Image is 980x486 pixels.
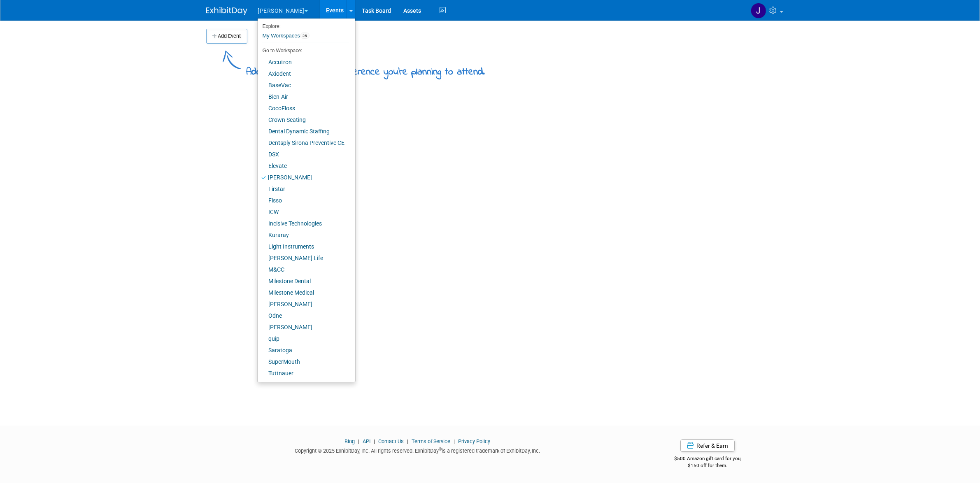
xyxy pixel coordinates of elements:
[258,321,349,333] a: [PERSON_NAME]
[258,45,349,56] li: Go to Workspace:
[258,229,349,241] a: Kuraray
[258,102,349,114] a: CocoFloss
[258,206,349,218] a: ICW
[641,450,774,469] div: $500 Amazon gift card for you,
[258,172,349,183] a: [PERSON_NAME]
[345,438,355,444] a: Blog
[262,29,349,43] a: My Workspaces28
[206,29,247,44] button: Add Event
[458,438,490,444] a: Privacy Policy
[258,287,349,298] a: Milestone Medical
[372,438,377,444] span: |
[452,438,457,444] span: |
[258,356,349,367] a: SuperMouth
[258,160,349,172] a: Elevate
[258,241,349,252] a: Light Instruments
[751,3,766,19] img: Justin Newborn
[258,298,349,310] a: [PERSON_NAME]
[258,56,349,68] a: Accutron
[258,367,349,379] a: Tuttnauer
[258,149,349,160] a: DSX
[258,126,349,137] a: Dental Dynamic Staffing
[247,59,485,79] div: Add a trade show or conference you're planning to attend.
[258,21,349,29] li: Explore:
[258,79,349,91] a: BaseVac
[405,438,410,444] span: |
[258,137,349,149] a: Dentsply Sirona Preventive CE
[258,252,349,264] a: [PERSON_NAME] Life
[258,275,349,287] a: Milestone Dental
[680,439,735,452] a: Refer & Earn
[206,445,629,455] div: Copyright © 2025 ExhibitDay, Inc. All rights reserved. ExhibitDay is a registered trademark of Ex...
[258,68,349,79] a: Axiodent
[258,195,349,206] a: Fisso
[258,183,349,195] a: Firstar
[258,344,349,356] a: Saratoga
[300,33,310,39] span: 28
[258,91,349,102] a: Bien-Air
[258,114,349,126] a: Crown Seating
[356,438,361,444] span: |
[363,438,370,444] a: API
[206,7,247,15] img: ExhibitDay
[258,218,349,229] a: Incisive Technologies
[258,333,349,344] a: quip
[439,447,442,451] sup: ®
[258,264,349,275] a: M&CC
[258,310,349,321] a: Odne
[412,438,450,444] a: Terms of Service
[378,438,404,444] a: Contact Us
[641,462,774,469] div: $150 off for them.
